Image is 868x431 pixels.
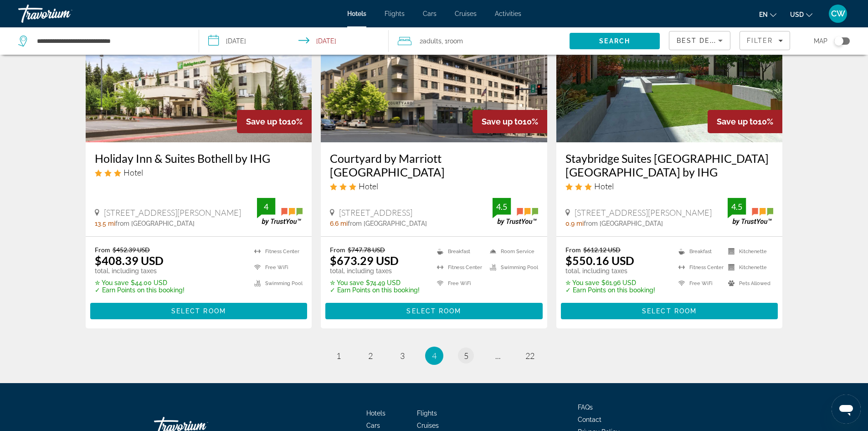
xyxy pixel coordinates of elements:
[674,278,724,289] li: Free WiFi
[790,8,812,21] button: Change currency
[790,11,804,18] span: USD
[464,351,468,361] span: 5
[90,303,308,319] button: Select Room
[455,10,477,17] a: Cruises
[432,246,485,257] li: Breakfast
[18,2,109,26] a: Travorium
[95,267,185,275] p: total, including taxes
[385,10,405,17] span: Flights
[95,220,115,227] span: 13.5 mi
[115,220,195,227] span: from [GEOGRAPHIC_DATA]
[565,254,634,267] ins: $550.16 USD
[495,351,501,361] span: ...
[86,347,783,365] nav: Pagination
[420,35,442,47] span: 2
[565,151,774,179] a: Staybridge Suites [GEOGRAPHIC_DATA] [GEOGRAPHIC_DATA] by IHG
[432,262,485,273] li: Fitness Center
[95,286,185,294] p: ✓ Earn Points on this booking!
[493,201,511,212] div: 4.5
[330,220,348,227] span: 6.6 mi
[583,246,621,254] del: $612.12 USD
[584,220,663,227] span: from [GEOGRAPHIC_DATA]
[677,37,724,44] span: Best Deals
[447,37,463,45] span: Room
[708,110,782,133] div: 10%
[95,279,128,286] span: ✮ You save
[759,11,768,18] span: en
[578,416,601,423] a: Contact
[493,198,538,225] img: TrustYou guest rating badge
[565,267,655,275] p: total, including taxes
[482,117,523,126] span: Save up to
[677,35,723,46] mat-select: Sort by
[347,10,366,17] span: Hotels
[330,246,345,254] span: From
[495,10,521,17] span: Activities
[578,404,593,411] a: FAQs
[330,254,399,267] ins: $673.29 USD
[171,307,226,315] span: Select Room
[348,220,427,227] span: from [GEOGRAPHIC_DATA]
[250,278,303,289] li: Swimming Pool
[826,4,850,23] button: User Menu
[417,410,437,417] a: Flights
[674,262,724,273] li: Fitness Center
[827,37,850,45] button: Toggle map
[525,351,534,361] span: 22
[199,27,389,55] button: Select check in and out date
[325,303,543,319] button: Select Room
[432,278,485,289] li: Free WiFi
[330,151,538,179] a: Courtyard by Marriott [GEOGRAPHIC_DATA]
[123,167,143,177] span: Hotel
[832,395,861,424] iframe: Button to launch messaging window
[565,279,655,286] p: $61.96 USD
[432,351,437,361] span: 4
[724,262,773,273] li: Kitchenette
[359,181,378,191] span: Hotel
[565,286,655,294] p: ✓ Earn Points on this booking!
[389,27,570,55] button: Travelers: 2 adults, 0 children
[366,410,385,417] a: Hotels
[565,279,599,286] span: ✮ You save
[814,35,827,47] span: Map
[565,220,584,227] span: 0.9 mi
[330,181,538,191] div: 3 star Hotel
[250,262,303,273] li: Free WiFi
[368,351,373,361] span: 2
[561,303,778,319] button: Select Room
[740,31,790,50] button: Filters
[95,151,303,165] a: Holiday Inn & Suites Bothell by IHG
[728,198,773,225] img: TrustYou guest rating badge
[565,246,581,254] span: From
[717,117,758,126] span: Save up to
[442,35,463,47] span: , 1
[724,246,773,257] li: Kitchenette
[561,305,778,315] a: Select Room
[330,279,420,286] p: $74.49 USD
[423,37,442,45] span: Adults
[95,279,185,286] p: $44.00 USD
[330,279,364,286] span: ✮ You save
[724,278,773,289] li: Pets Allowed
[330,267,420,275] p: total, including taxes
[348,246,385,254] del: $747.78 USD
[237,110,312,133] div: 10%
[325,305,543,315] a: Select Room
[95,167,303,177] div: 3 star Hotel
[417,422,439,429] a: Cruises
[366,422,380,429] a: Cars
[473,110,547,133] div: 10%
[423,10,437,17] a: Cars
[485,246,538,257] li: Room Service
[831,9,845,18] span: CW
[246,117,287,126] span: Save up to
